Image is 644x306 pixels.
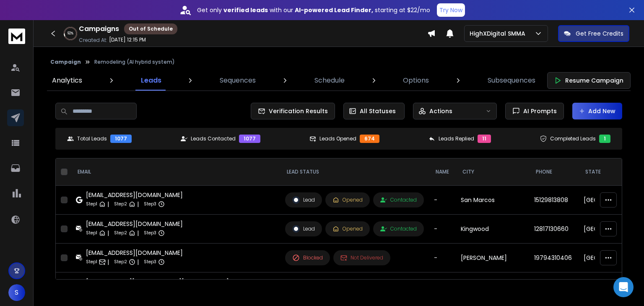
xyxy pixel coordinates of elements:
div: 11 [478,135,491,143]
strong: verified leads [223,6,268,14]
p: | [107,229,109,237]
div: Open Intercom Messenger [613,277,634,297]
a: Analytics [47,70,87,91]
p: Created At: [79,37,107,44]
p: Get Free Credits [576,29,623,38]
div: Blocked [292,254,323,262]
a: Leads [136,70,166,91]
div: 1 [599,135,610,143]
p: Total Leads [77,135,107,142]
td: 19794310406 [529,244,579,272]
button: AI Prompts [505,103,564,119]
td: [PERSON_NAME] [456,244,529,272]
div: Out of Schedule [124,23,177,34]
p: Step 3 [144,200,156,208]
strong: AI-powered Lead Finder, [295,6,373,14]
td: - [429,244,456,272]
td: - [429,272,456,301]
div: Not Delivered [340,254,383,261]
p: Leads Opened [319,135,356,142]
p: [DATE] 12:15 PM [109,36,146,43]
div: 1077 [239,135,260,143]
p: Step 2 [114,258,127,266]
div: Opened [332,226,363,232]
p: Schedule [314,75,345,86]
div: [EMAIL_ADDRESS][DOMAIN_NAME] [86,191,183,199]
p: 92 % [68,31,73,36]
th: city [456,158,529,186]
td: 12817130660 [529,215,579,244]
p: Analytics [52,75,82,86]
a: Subsequences [483,70,540,91]
p: Sequences [220,75,256,86]
p: Step 3 [144,229,156,237]
button: S [8,284,25,301]
p: All Statuses [360,107,396,115]
div: Lead [292,225,315,233]
span: Verification Results [265,107,328,115]
p: Actions [429,107,452,115]
button: Try Now [437,3,465,17]
td: 15129813808 [529,186,579,215]
p: Step 2 [114,200,127,208]
button: Resume Campaign [547,72,631,89]
th: EMAIL [71,158,280,186]
p: Options [403,75,429,86]
td: - [429,215,456,244]
img: logo [8,29,25,44]
button: Verification Results [251,103,335,119]
p: Step 1 [86,258,97,266]
p: Get only with our starting at $22/mo [197,6,430,14]
div: Opened [332,197,363,203]
p: Try Now [439,6,462,14]
p: | [107,258,109,266]
p: Remodeling (AI hybrid system) [94,59,175,65]
p: | [137,200,139,208]
div: Contacted [380,226,417,232]
th: LEAD STATUS [280,158,429,186]
div: [EMAIL_ADDRESS][DOMAIN_NAME] [86,249,183,257]
td: 15123355588 [529,272,579,301]
p: Step 1 [86,200,97,208]
p: HighXDigital SMMA [470,29,529,38]
p: Subsequences [488,75,535,86]
th: NAME [429,158,456,186]
div: 674 [360,135,379,143]
p: Step 2 [114,229,127,237]
p: Step 1 [86,229,97,237]
p: Leads Contacted [191,135,236,142]
button: Get Free Credits [558,25,629,42]
td: - [429,186,456,215]
p: Step 3 [144,258,156,266]
p: | [137,229,139,237]
div: [PERSON_NAME][EMAIL_ADDRESS][DOMAIN_NAME] [86,277,229,286]
div: Lead [292,196,315,204]
td: San Marcos [456,186,529,215]
p: Completed Leads [550,135,596,142]
a: Sequences [215,70,261,91]
p: Leads [141,75,161,86]
a: Options [398,70,434,91]
p: | [137,258,139,266]
span: AI Prompts [520,107,557,115]
th: Phone [529,158,579,186]
td: Austin [456,272,529,301]
td: Kingwood [456,215,529,244]
a: Schedule [309,70,350,91]
button: Add New [572,103,622,119]
div: 1077 [110,135,132,143]
h1: Campaigns [79,24,119,34]
div: [EMAIL_ADDRESS][DOMAIN_NAME] [86,220,183,228]
p: Leads Replied [439,135,474,142]
p: | [107,200,109,208]
div: Contacted [380,197,417,203]
button: Campaign [50,59,81,65]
